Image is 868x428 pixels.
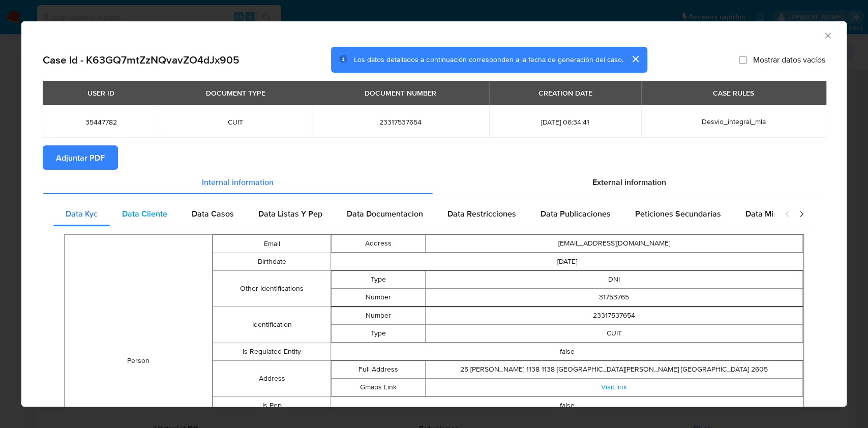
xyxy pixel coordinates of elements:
td: Type [332,324,426,342]
td: [EMAIL_ADDRESS][DOMAIN_NAME] [426,234,803,252]
td: Other Identifications [213,270,331,307]
span: External information [592,176,666,188]
span: Data Cliente [122,208,167,220]
td: 23317537654 [426,307,803,324]
td: Full Address [332,360,426,378]
button: Cerrar ventana [823,30,832,40]
td: CUIT [426,324,803,342]
td: 31753765 [426,288,803,306]
span: Data Publicaciones [541,208,611,220]
div: DOCUMENT TYPE [200,84,272,102]
td: DNI [426,270,803,288]
span: CUIT [172,117,300,127]
td: Number [332,288,426,306]
td: Address [332,234,426,252]
td: Is Regulated Entity [213,343,331,360]
td: false [331,396,803,414]
span: Adjuntar PDF [56,146,105,169]
td: Type [332,270,426,288]
span: Data Documentacion [347,208,423,220]
div: closure-recommendation-modal [21,21,847,407]
a: Visit link [601,382,627,392]
span: Los datos detallados a continuación corresponden a la fecha de generación del caso. [354,54,623,65]
span: Data Restricciones [447,208,516,220]
span: Desvio_integral_mla [702,116,766,127]
span: Internal information [202,176,274,188]
td: Identification [213,307,331,343]
div: DOCUMENT NUMBER [358,84,442,102]
td: 25 [PERSON_NAME] 1138 1138 [GEOGRAPHIC_DATA][PERSON_NAME] [GEOGRAPHIC_DATA] 2605 [426,360,803,378]
span: Data Casos [192,208,234,220]
td: Birthdate [213,253,331,270]
td: Gmaps Link [332,378,426,396]
div: Detailed info [43,170,825,194]
td: Address [213,360,331,396]
input: Mostrar datos vacíos [739,55,747,64]
button: cerrar [623,47,647,71]
td: Email [213,234,331,253]
span: 23317537654 [324,117,477,127]
td: Number [332,307,426,324]
span: Peticiones Secundarias [635,208,721,220]
span: 35447782 [55,117,147,127]
td: Is Pep [213,396,331,414]
div: CREATION DATE [532,84,598,102]
div: Detailed internal info [53,202,774,226]
span: Data Listas Y Pep [258,208,322,220]
span: Data Minoridad [745,208,801,220]
div: USER ID [81,84,121,102]
td: [DATE] [331,253,803,270]
button: Adjuntar PDF [43,145,118,170]
div: CASE RULES [707,84,760,102]
td: false [331,343,803,360]
span: Data Kyc [66,208,98,220]
span: Mostrar datos vacíos [753,54,825,65]
h2: Case Id - K63GQ7mtZzNQvavZO4dJx905 [43,53,240,66]
span: [DATE] 06:34:41 [501,117,629,127]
